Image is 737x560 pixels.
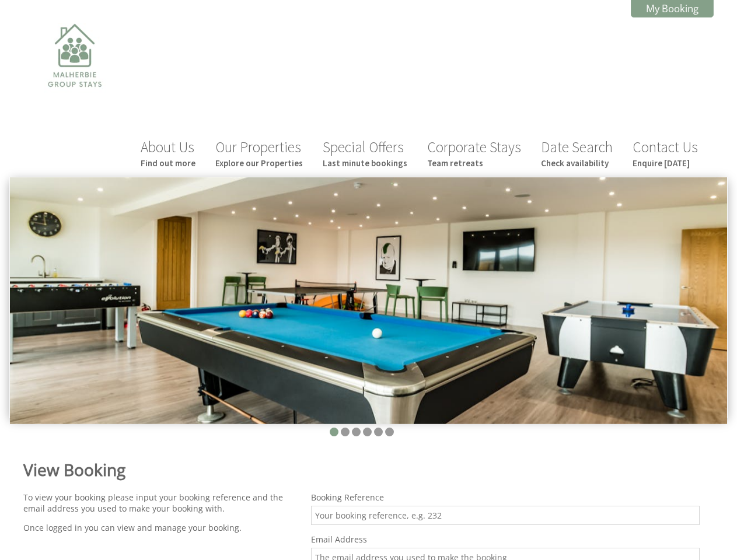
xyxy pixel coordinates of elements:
[633,138,698,169] a: Contact UsEnquire [DATE]
[23,522,297,533] p: Once logged in you can view and manage your booking.
[141,157,195,169] small: Find out more
[633,157,698,169] small: Enquire [DATE]
[23,459,700,481] h1: View Booking
[323,157,407,169] small: Last minute bookings
[323,138,407,169] a: Special OffersLast minute bookings
[311,506,700,525] input: Your booking reference, e.g. 232
[427,157,521,169] small: Team retreats
[427,138,521,169] a: Corporate StaysTeam retreats
[311,534,700,545] label: Email Address
[541,138,613,169] a: Date SearchCheck availability
[215,157,303,169] small: Explore our Properties
[141,138,195,169] a: About UsFind out more
[215,138,303,169] a: Our PropertiesExplore our Properties
[541,157,613,169] small: Check availability
[16,16,133,133] img: Malherbie Group Stays
[23,492,297,514] p: To view your booking please input your booking reference and the email address you used to make y...
[311,492,700,503] label: Booking Reference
